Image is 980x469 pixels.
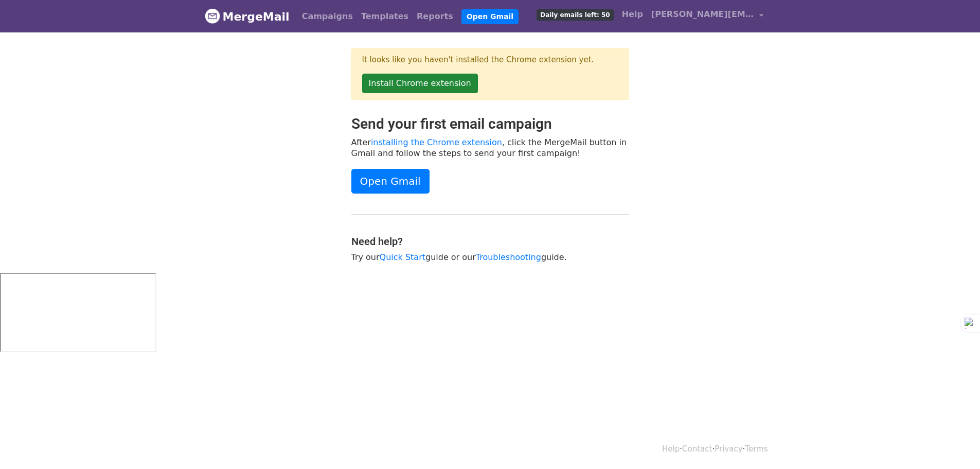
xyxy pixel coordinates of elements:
[618,4,647,25] a: Help
[357,6,413,27] a: Templates
[362,74,478,93] a: Install Chrome extension
[461,9,519,24] a: Open Gmail
[476,252,541,262] a: Troubleshooting
[362,55,618,65] p: It looks like you haven't installed the Chrome extension yet.
[537,9,613,21] span: Daily emails left: 50
[715,444,742,454] a: Privacy
[351,235,629,248] h4: Need help?
[371,137,502,147] a: installing the Chrome extension
[745,444,768,454] a: Terms
[651,8,754,21] span: [PERSON_NAME][EMAIL_ADDRESS][DOMAIN_NAME]
[413,6,457,27] a: Reports
[380,252,425,262] a: Quick Start
[682,444,712,454] a: Contact
[662,444,680,454] a: Help
[205,8,220,24] img: MergeMail logo
[351,137,629,159] p: After , click the MergeMail button in Gmail and follow the steps to send your first campaign!
[351,169,430,194] a: Open Gmail
[532,4,617,25] a: Daily emails left: 50
[647,4,768,28] a: [PERSON_NAME][EMAIL_ADDRESS][DOMAIN_NAME]
[929,420,980,469] iframe: Chat Widget
[351,252,629,263] p: Try our guide or our guide.
[351,115,629,133] h2: Send your first email campaign
[205,6,290,27] a: MergeMail
[298,6,357,27] a: Campaigns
